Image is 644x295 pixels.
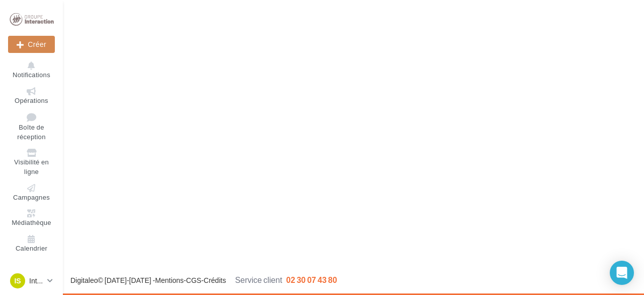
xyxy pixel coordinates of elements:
a: CGS [186,276,201,284]
span: 02 30 07 43 80 [286,275,337,284]
a: Calendrier [8,233,55,255]
span: Boîte de réception [17,124,45,141]
a: Visibilité en ligne [8,147,55,178]
button: Créer [8,36,55,53]
a: Médiathèque [8,207,55,229]
a: Boîte de réception [8,110,55,143]
a: Crédits [204,276,226,284]
span: Opérations [15,96,48,104]
button: Notifications [8,60,55,81]
span: Notifications [13,71,50,79]
div: Nouvelle campagne [8,36,55,53]
span: Campagnes [13,193,50,201]
span: Calendrier [16,244,47,252]
a: Mentions [155,276,184,284]
span: © [DATE]-[DATE] - - - [70,276,337,284]
p: Interaction ST ETIENNE [29,276,43,286]
a: Campagnes [8,182,55,204]
span: IS [14,276,21,286]
span: Service client [235,275,282,284]
span: Médiathèque [12,218,51,226]
a: Digitaleo [70,276,98,284]
a: Opérations [8,85,55,107]
div: Open Intercom Messenger [610,261,634,285]
a: IS Interaction ST ETIENNE [8,271,55,290]
span: Visibilité en ligne [14,158,49,176]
